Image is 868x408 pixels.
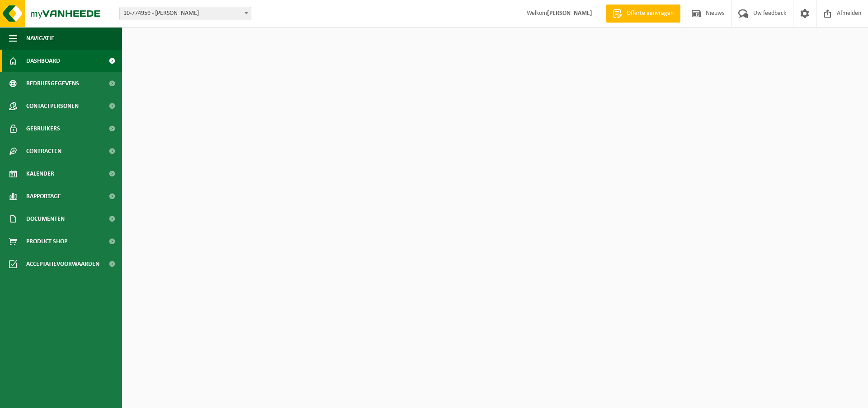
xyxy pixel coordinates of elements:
span: Product Shop [26,230,67,253]
span: Offerte aanvragen [624,9,676,18]
span: Contactpersonen [26,95,79,117]
span: Gebruikers [26,117,60,140]
span: Kalender [26,162,54,185]
span: Bedrijfsgegevens [26,72,79,95]
span: 10-774959 - SCHEIRIS DANNY - MARIAKERKE [120,7,251,20]
span: Navigatie [26,27,54,50]
a: Offerte aanvragen [606,5,680,23]
strong: [PERSON_NAME] [547,10,592,17]
span: Dashboard [26,50,60,72]
span: Documenten [26,208,65,230]
span: Contracten [26,140,61,162]
span: 10-774959 - SCHEIRIS DANNY - MARIAKERKE [119,7,251,20]
span: Rapportage [26,185,61,208]
span: Acceptatievoorwaarden [26,253,99,275]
